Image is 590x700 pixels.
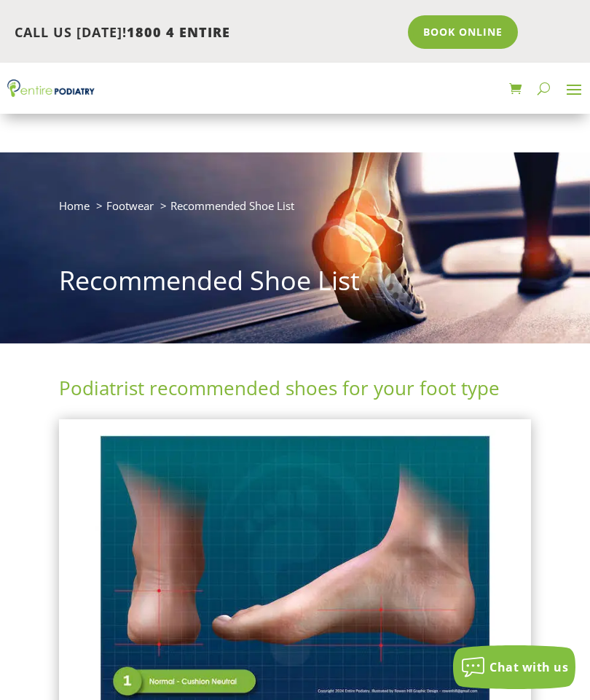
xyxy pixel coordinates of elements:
[127,23,230,41] span: 1800 4 ENTIRE
[453,645,575,689] button: Chat with us
[106,198,154,213] a: Footwear
[170,198,294,213] span: Recommended Shoe List
[59,375,531,408] h2: Podiatrist recommended shoes for your foot type
[15,23,398,42] p: CALL US [DATE]!
[408,15,518,49] a: Book Online
[59,196,531,226] nav: breadcrumb
[489,659,568,675] span: Chat with us
[59,198,90,213] a: Home
[59,262,531,306] h1: Recommended Shoe List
